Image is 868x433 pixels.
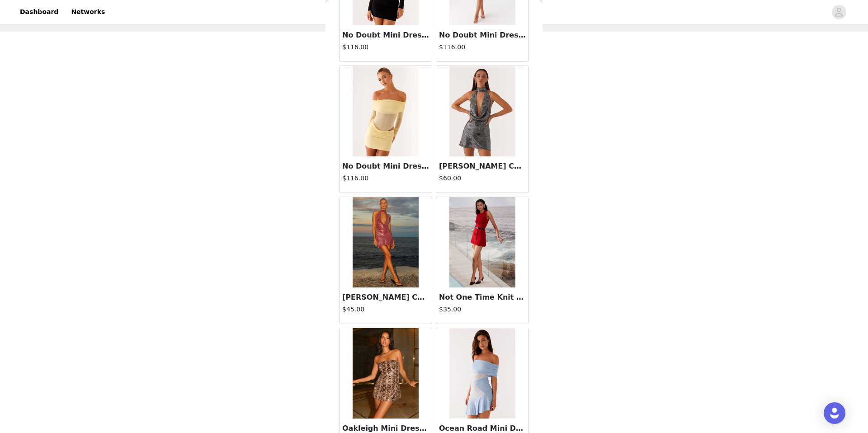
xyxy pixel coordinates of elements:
[449,66,515,156] img: Nora Sequin Cowl Neck Mini Dress - Black
[353,66,418,156] img: No Doubt Mini Dress - Yellow
[342,30,429,41] h3: No Doubt Mini Dress - Black
[439,292,526,303] h3: Not One Time Knit Mini Dress - Red
[824,402,845,424] div: Open Intercom Messenger
[439,305,526,314] h4: $35.00
[449,328,515,419] img: Ocean Road Mini Dress - Blue
[342,174,429,183] h4: $116.00
[342,42,429,52] h4: $116.00
[439,174,526,183] h4: $60.00
[14,2,64,22] a: Dashboard
[439,30,526,41] h3: No Doubt Mini Dress - Blue
[353,328,418,419] img: Oakleigh Mini Dress - Snake
[342,161,429,172] h3: No Doubt Mini Dress - Yellow
[342,292,429,303] h3: [PERSON_NAME] Cowl Neck Mini Dress - Red
[342,305,429,314] h4: $45.00
[353,197,418,287] img: Nora Sequin Cowl Neck Mini Dress - Red
[439,161,526,172] h3: [PERSON_NAME] Cowl Neck Mini Dress - Black
[439,42,526,52] h4: $116.00
[449,197,515,287] img: Not One Time Knit Mini Dress - Red
[835,5,843,19] div: avatar
[66,2,110,22] a: Networks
